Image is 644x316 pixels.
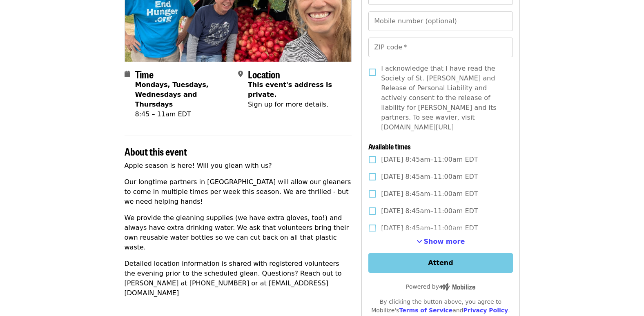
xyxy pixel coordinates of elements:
i: calendar icon [125,70,130,78]
input: ZIP code [368,38,513,57]
div: 8:45 – 11am EDT [135,109,232,119]
p: Apple season is here! Will you glean with us? [125,161,352,171]
button: Attend [368,253,513,273]
a: Privacy Policy [463,307,508,314]
span: [DATE] 8:45am–11:00am EDT [381,189,478,199]
span: Time [135,67,154,81]
span: About this event [125,144,187,158]
span: [DATE] 8:45am–11:00am EDT [381,155,478,165]
span: Show more [424,238,465,245]
strong: Mondays, Tuesdays, Wednesdays and Thursdays [135,81,209,108]
i: map-marker-alt icon [238,70,243,78]
span: [DATE] 8:45am–11:00am EDT [381,206,478,216]
span: This event's address is private. [248,81,332,98]
span: Powered by [406,283,475,290]
span: I acknowledge that I have read the Society of St. [PERSON_NAME] and Release of Personal Liability... [381,64,506,132]
input: Mobile number (optional) [368,11,513,31]
img: Powered by Mobilize [439,283,475,291]
span: Sign up for more details. [248,100,328,108]
a: Terms of Service [399,307,452,314]
p: Our longtime partners in [GEOGRAPHIC_DATA] will allow our gleaners to come in multiple times per ... [125,177,352,207]
p: Detailed location information is shared with registered volunteers the evening prior to the sched... [125,259,352,298]
span: Available times [368,141,411,151]
span: [DATE] 8:45am–11:00am EDT [381,172,478,182]
button: See more timeslots [417,237,465,247]
span: Location [248,67,280,81]
p: We provide the gleaning supplies (we have extra gloves, too!) and always have extra drinking wate... [125,213,352,252]
span: [DATE] 8:45am–11:00am EDT [381,223,478,233]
